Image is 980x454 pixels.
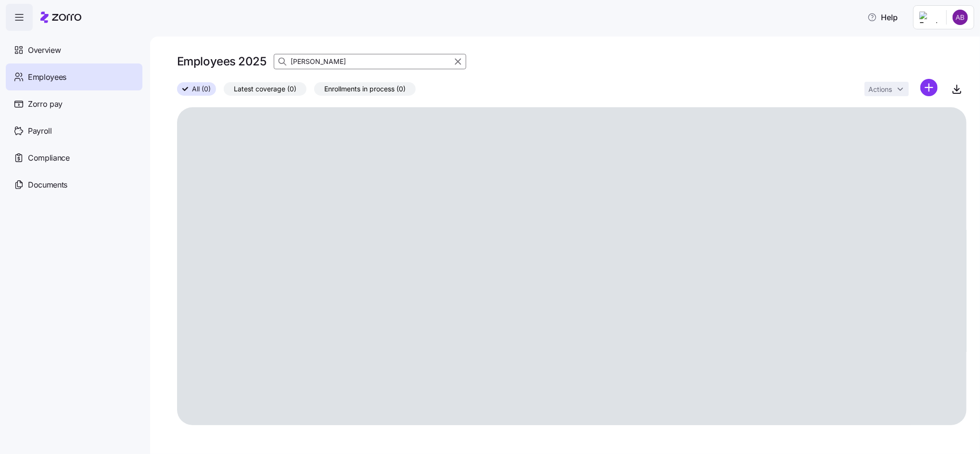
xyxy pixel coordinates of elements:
a: Overview [6,37,142,63]
span: Compliance [28,152,70,164]
span: Overview [28,44,61,56]
span: Help [867,12,898,23]
a: Payroll [6,117,142,144]
a: Documents [6,171,142,198]
span: Zorro pay [28,98,63,110]
button: Actions [865,82,909,96]
span: Documents [28,179,67,191]
img: Employer logo [919,12,939,23]
span: Enrollments in process (0) [324,83,406,95]
h1: Employees 2025 [177,54,266,69]
span: Actions [868,86,892,93]
input: Search employees [274,54,466,69]
a: Zorro pay [6,90,142,117]
span: Latest coverage (0) [234,83,296,95]
span: All (0) [192,83,211,95]
svg: add icon [920,79,938,96]
a: Employees [6,63,142,90]
button: Help [860,8,905,27]
span: Payroll [28,125,52,137]
img: c6b7e62a50e9d1badab68c8c9b51d0dd [953,10,968,25]
span: Employees [28,71,66,83]
a: Compliance [6,144,142,171]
